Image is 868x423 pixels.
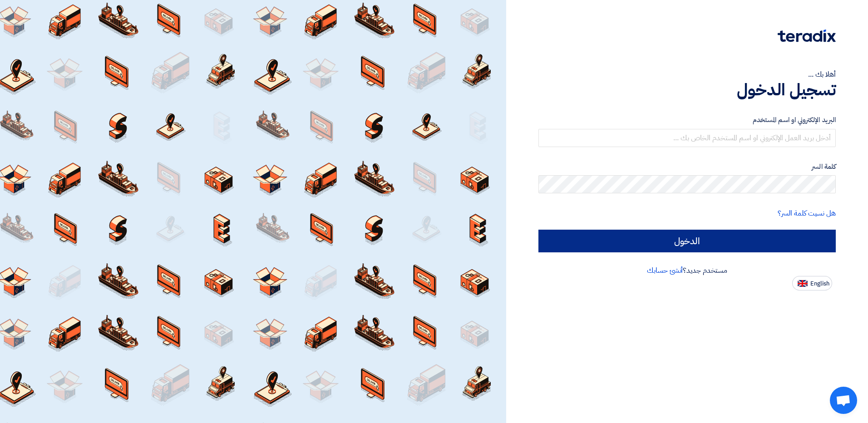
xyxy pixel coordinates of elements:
[792,276,832,290] button: English
[778,30,836,42] img: Teradix logo
[830,387,857,414] a: Open chat
[647,265,683,276] a: أنشئ حسابك
[538,129,836,147] input: أدخل بريد العمل الإلكتروني او اسم المستخدم الخاص بك ...
[798,280,808,287] img: en-US.png
[538,115,836,125] label: البريد الإلكتروني او اسم المستخدم
[538,230,836,252] input: الدخول
[538,265,836,276] div: مستخدم جديد؟
[810,280,829,287] span: English
[538,162,836,172] label: كلمة السر
[778,208,836,219] a: هل نسيت كلمة السر؟
[538,80,836,100] h1: تسجيل الدخول
[538,69,836,80] div: أهلا بك ...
